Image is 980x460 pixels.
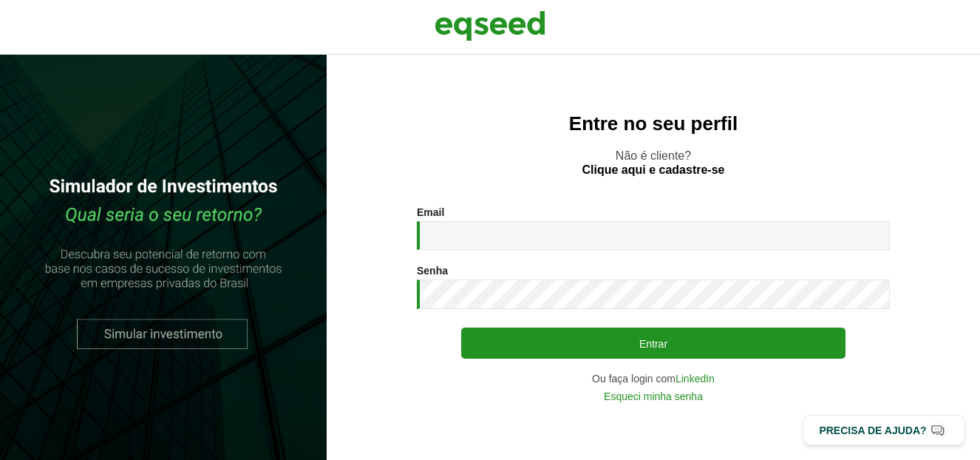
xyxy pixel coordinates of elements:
img: EqSeed Logo [435,7,545,44]
a: LinkedIn [676,373,715,384]
div: Ou faça login com [417,373,890,384]
label: Senha [417,265,448,276]
a: Clique aqui e cadastre-se [582,164,725,176]
button: Entrar [461,328,845,359]
a: Esqueci minha senha [604,391,703,402]
p: Não é cliente? [356,149,950,177]
label: Email [417,207,444,217]
h2: Entre no seu perfil [356,113,950,135]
